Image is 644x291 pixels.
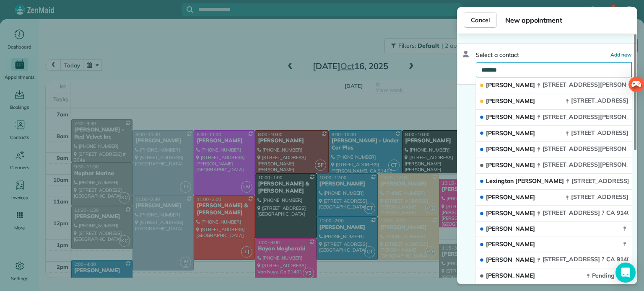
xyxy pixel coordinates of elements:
button: [PERSON_NAME] [476,221,632,237]
span: [PERSON_NAME] [486,209,535,217]
button: Add new [610,51,632,59]
span: [PERSON_NAME] [486,161,535,169]
button: [PERSON_NAME]Pending ? ? ? [476,268,632,284]
button: Cancel [464,12,497,28]
button: [PERSON_NAME] [476,237,632,252]
button: [PERSON_NAME][STREET_ADDRESS] [476,126,632,142]
button: [PERSON_NAME][STREET_ADDRESS][PERSON_NAME][PERSON_NAME] [476,110,632,126]
span: [PERSON_NAME] [486,97,535,105]
span: [PERSON_NAME] [486,145,535,153]
button: Lexington [PERSON_NAME][STREET_ADDRESS][PERSON_NAME][PERSON_NAME] ? [476,174,632,190]
span: New appointment [505,15,631,25]
span: [PERSON_NAME] [486,225,535,232]
span: Add new [610,52,632,58]
span: [PERSON_NAME] [486,113,535,121]
span: Lexington [PERSON_NAME] [486,177,564,185]
span: Cancel [471,16,490,24]
span: [PERSON_NAME] [486,81,535,89]
div: Open Intercom Messenger [615,263,636,283]
span: Pending ? ? ? [592,272,629,279]
span: [STREET_ADDRESS] ? CA 91403 [543,255,634,263]
button: [PERSON_NAME][STREET_ADDRESS][PERSON_NAME] [476,77,632,93]
span: Select a contact [476,51,519,59]
button: [PERSON_NAME][STREET_ADDRESS][PERSON_NAME] ? ? ? [476,157,632,173]
span: [STREET_ADDRESS] [571,129,628,136]
span: [STREET_ADDRESS] [571,97,628,104]
button: [PERSON_NAME][STREET_ADDRESS] ? CA 91403 [476,252,632,268]
span: [PERSON_NAME] [486,193,535,201]
span: [PERSON_NAME] [486,256,535,263]
span: [STREET_ADDRESS] [571,193,628,201]
span: [PERSON_NAME] [486,240,535,248]
button: [PERSON_NAME][STREET_ADDRESS] [476,93,632,109]
span: [PERSON_NAME] [486,272,535,279]
button: [PERSON_NAME][STREET_ADDRESS][PERSON_NAME] [476,142,632,157]
span: [PERSON_NAME] [486,129,535,137]
button: [PERSON_NAME][STREET_ADDRESS] [476,190,632,206]
span: [STREET_ADDRESS] ? CA 91403 [543,209,634,216]
button: [PERSON_NAME][STREET_ADDRESS] ? CA 91403 [476,206,632,221]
